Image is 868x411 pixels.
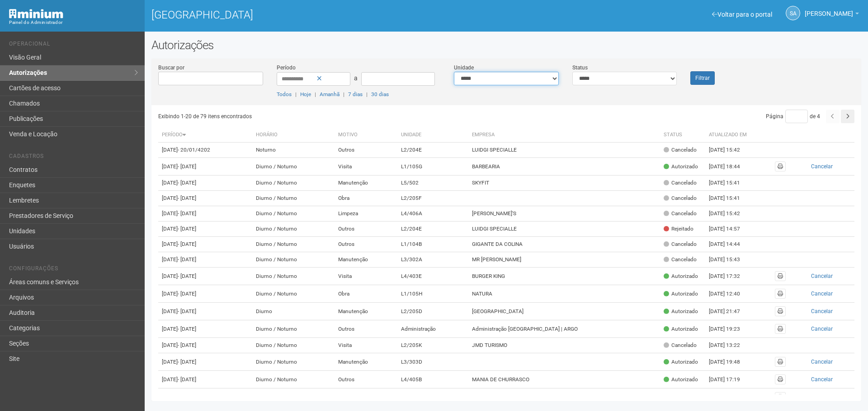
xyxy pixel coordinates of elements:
span: - [DATE] [178,394,196,400]
label: Unidade [454,64,474,72]
span: | [295,91,297,97]
td: [DATE] 15:42 [705,143,755,158]
td: MR [PERSON_NAME] [468,252,660,268]
span: - 20/01/4202 [178,147,210,153]
td: [DATE] 15:41 [705,175,755,191]
li: Configurações [9,265,138,275]
h2: Autorizações [151,38,861,52]
td: Administração [GEOGRAPHIC_DATA] | ARGO [468,320,660,338]
td: Diurno [252,303,334,320]
td: Outros [335,320,397,338]
th: Atualizado em [705,128,755,143]
span: a [354,74,358,82]
span: - [DATE] [178,273,196,279]
div: Autorizado [664,376,698,383]
td: [DATE] [158,338,252,353]
td: OUTBACK [468,388,660,406]
td: Limpeza [335,206,397,222]
td: [DATE] [158,222,252,237]
td: [DATE] [158,252,252,268]
div: Cancelado [664,240,697,248]
td: Visita [335,268,397,285]
td: Diurno / Noturno [252,222,334,237]
td: Outros [335,237,397,252]
span: | [315,91,316,97]
td: [DATE] 12:40 [705,285,755,303]
span: - [DATE] [178,163,196,170]
td: Diurno / Noturno [252,353,334,371]
td: Diurno / Noturno [252,338,334,353]
td: Diurno [252,388,334,406]
a: Hoje [300,91,311,97]
div: Cancelado [664,179,697,187]
a: 30 dias [371,91,389,97]
td: Diurno / Noturno [252,206,334,222]
td: [DATE] 19:23 [705,320,755,338]
td: [DATE] 15:42 [705,206,755,222]
a: [PERSON_NAME] [805,11,859,18]
span: - [DATE] [178,326,196,332]
td: Outros [335,222,397,237]
td: L1/105G [397,158,469,175]
td: Obra [335,191,397,206]
td: [DATE] [158,191,252,206]
td: [DATE] [158,303,252,320]
span: - [DATE] [178,308,196,314]
button: Cancelar [793,357,851,367]
td: Administração [397,320,469,338]
td: [DATE] 15:43 [705,252,755,268]
label: Buscar por [158,64,184,72]
span: Página de 4 [766,113,820,120]
div: Painel do Administrador [9,18,138,27]
td: L4/406A [397,206,469,222]
th: Unidade [397,128,469,143]
span: - [DATE] [178,376,196,383]
div: Exibindo 1-20 de 79 itens encontrados [158,110,507,123]
span: - [DATE] [178,291,196,297]
th: Status [660,128,705,143]
td: [DATE] [158,143,252,158]
div: Cancelado [664,256,697,263]
span: | [343,91,344,97]
label: Período [277,64,296,72]
td: [GEOGRAPHIC_DATA] [468,303,660,320]
td: Manutenção [335,353,397,371]
li: Cadastros [9,153,138,162]
label: Status [572,64,588,72]
div: Autorizado [664,358,698,366]
td: LUIDGI SPECIALLE [468,222,660,237]
td: [PERSON_NAME]'S [468,206,660,222]
td: Outros [335,371,397,388]
td: GIGANTE DA COLINA [468,237,660,252]
td: NATURA [468,285,660,303]
img: Minium [9,9,63,18]
span: Silvio Anjos [805,1,853,17]
th: Empresa [468,128,660,143]
td: [DATE] 21:47 [705,303,755,320]
td: [DATE] [158,268,252,285]
td: Outros [335,143,397,158]
a: SA [786,6,800,20]
div: Autorizado [664,325,698,333]
td: Diurno / Noturno [252,268,334,285]
td: [DATE] [158,175,252,191]
a: Todos [277,91,292,97]
td: L3/302A [397,252,469,268]
button: Cancelar [793,271,851,281]
td: Diurno / Noturno [252,175,334,191]
div: Cancelado [664,342,697,349]
th: Período [158,128,252,143]
td: L5/502 [397,175,469,191]
td: L2/204E [397,222,469,237]
td: Manutenção [335,388,397,406]
button: Cancelar [793,374,851,384]
span: - [DATE] [178,256,196,263]
td: L1/104F [397,388,469,406]
td: Diurno / Noturno [252,237,334,252]
li: Operacional [9,41,138,50]
td: [DATE] 17:32 [705,268,755,285]
td: L2/205K [397,338,469,353]
td: [DATE] [158,371,252,388]
button: Cancelar [793,392,851,402]
div: Autorizado [664,308,698,315]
